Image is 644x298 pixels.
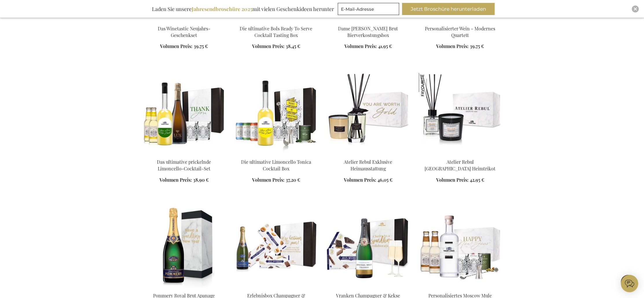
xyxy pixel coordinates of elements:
[241,159,311,172] a: Die ultimative Limoncello Tonica Cocktail Box
[192,5,252,12] b: Jahresendbroschüre 2025
[327,152,410,157] a: Atelier Rebul Exclusive Home Kit
[338,3,399,15] input: E-Mail-Adresse
[327,285,410,291] a: Vranken Champagne & Chocolate Indulgence Set
[160,43,208,50] a: Volumen Preis: 39,75 €
[327,207,410,288] img: Vranken Champagne & Chocolate Indulgence Set
[436,177,469,183] span: Volumen Preis:
[344,43,392,50] a: Volumen Preis: 41,95 €
[425,25,495,38] a: Personalisierter Wein - Modernes Quartett
[377,177,392,183] span: 46,05 €
[143,285,225,291] a: Pommery Royal Brut Apanage Champagne
[470,43,484,49] span: 39,75 €
[344,43,377,49] span: Volumen Preis:
[160,43,192,49] span: Volumen Preis:
[252,177,300,183] a: Volumen Preis: 37,20 €
[193,177,209,183] span: 38,90 €
[338,25,398,38] a: Dame [PERSON_NAME] Brut Bierverkostungsbox
[157,159,211,172] a: Das ultimative prickelnde Limoncello-Cocktail-Set
[344,177,392,183] a: Volumen Preis: 46,05 €
[143,207,225,288] img: Pommery Royal Brut Apanage Champagne
[634,7,637,11] img: Close
[143,18,225,24] a: Beer Apéro Gift Box
[235,152,318,157] a: The Ultimate Limoncello Tonica Cocktail Box
[143,152,225,157] a: The Ultimate Sparkling Limoncello Cocktail Kit
[252,43,300,50] a: Volumen Preis: 38,45 €
[240,25,312,38] a: Die ultimative Bols Ready To Serve Cocktail Tasting Box
[419,18,502,24] a: Gepersonaliseerde Wijn - Kwartet Modern
[338,3,401,17] form: marketing offers and promotions
[436,43,484,50] a: Volumen Preis: 39,75 €
[425,159,496,172] a: Atelier Rebul [GEOGRAPHIC_DATA] Heimtrikot
[252,43,285,49] span: Volumen Preis:
[286,43,300,49] span: 38,45 €
[235,207,318,288] img: Champagne & Chocolate Experience Box
[158,25,210,38] a: Das Winetastic Neujahrs-Geschenkset
[143,73,225,154] img: The Ultimate Sparkling Limoncello Cocktail Kit
[344,159,392,172] a: Atelier Rebul Exklusive Heimausstattung
[159,177,192,183] span: Volumen Preis:
[378,43,392,49] span: 41,95 €
[419,207,502,288] img: Gepersonaliseerde Moscow Mule Prestige Set
[632,5,639,12] div: Close
[419,285,502,291] a: Gepersonaliseerde Moscow Mule Prestige Set
[252,177,285,183] span: Volumen Preis:
[402,3,495,15] button: Jetzt Broschüre herunterladen
[436,43,469,49] span: Volumen Preis:
[344,177,376,183] span: Volumen Preis:
[159,177,209,183] a: Volumen Preis: 38,90 €
[235,73,318,154] img: The Ultimate Limoncello Tonica Cocktail Box
[149,3,337,15] div: Laden Sie unsere mit vielen Geschenkideen herunter
[436,177,484,183] a: Volumen Preis: 42,95 €
[194,43,208,49] span: 39,75 €
[419,152,502,157] a: Atelier Rebul Istanbul Home Kit Atelier Rebul Istanbul Heimtrikot
[470,177,484,183] span: 42,95 €
[621,275,638,292] iframe: belco-activator-frame
[235,18,318,24] a: The Ultimate Bols Ready To Serve Cocktail Tasting Box
[327,18,410,24] a: Dame Jeanne Royal Champagne Beer Tasting Box
[419,73,502,154] img: Atelier Rebul Istanbul Home Kit
[286,177,300,183] span: 37,20 €
[235,285,318,291] a: Champagne & Chocolate Experience Box
[419,73,444,98] img: Atelier Rebul Istanbul Heimtrikot
[327,73,410,154] img: Atelier Rebul Exclusive Home Kit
